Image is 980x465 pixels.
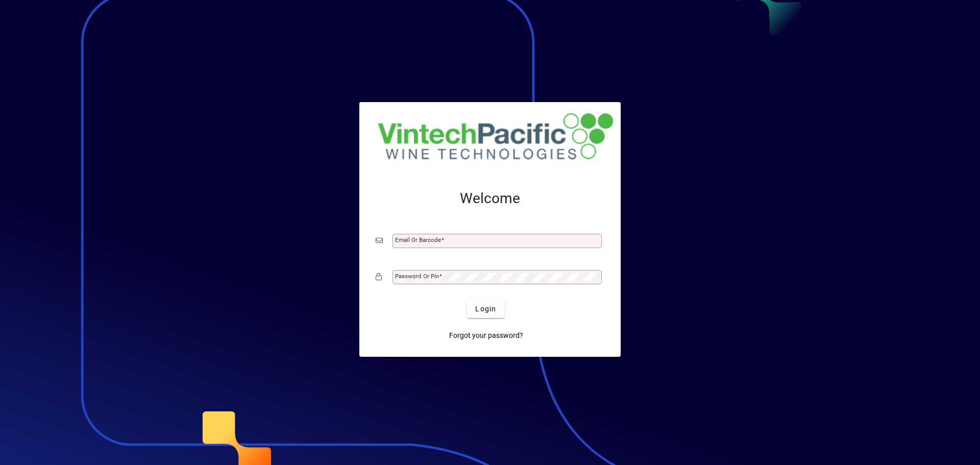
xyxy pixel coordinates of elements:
h2: Welcome [376,190,604,207]
a: Forgot your password? [445,326,527,345]
span: Login [475,304,496,314]
mat-label: Email or Barcode [395,236,441,243]
mat-label: Password or Pin [395,273,439,280]
button: Login [467,300,504,318]
span: Forgot your password? [449,330,523,341]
